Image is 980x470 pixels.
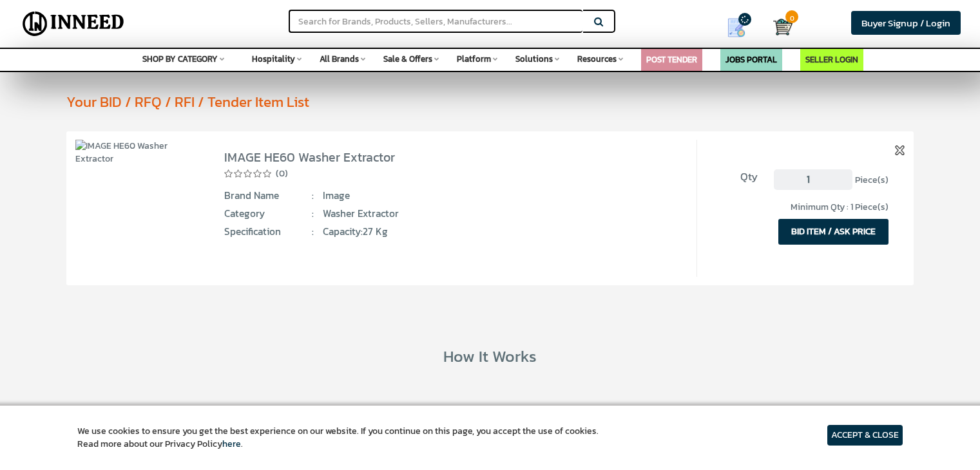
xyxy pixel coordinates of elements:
input: Search for Brands, Products, Sellers, Manufacturers... [289,10,582,33]
button: BID ITEM / ASK PRICE [778,219,889,245]
span: : [312,189,314,203]
img: IMAGE HE60 Washer Extractor [75,140,200,165]
span: Solutions [515,53,553,65]
span: 0 [785,10,798,23]
img: Cart [773,17,793,37]
span: Brand Name [224,189,314,203]
span: Buyer Signup / Login [861,15,950,30]
img: Show My Quotes [727,18,746,37]
span: Specification [224,225,314,239]
span: : [312,225,314,239]
article: We use cookies to ensure you get the best experience on our website. If you continue on this page... [77,425,599,451]
div: Minimum Qty : 1 Piece(s) [714,201,888,214]
img: Inneed.Market [17,8,130,40]
span: All Brands [320,53,359,65]
a: Buyer Signup / Login [851,11,961,35]
span: Resources [577,53,617,65]
span: Capacity:27 Kg [323,225,591,239]
span: Piece(s) [855,173,889,187]
a: Cart 0 [773,13,783,41]
span: Hospitality [252,53,295,65]
span: Qty [714,169,758,185]
span: Sale & Offers [383,53,432,65]
a: POST TENDER [646,53,697,66]
a: my Quotes [709,13,773,42]
a: IMAGE HE60 Washer Extractor [224,147,395,167]
article: ACCEPT & CLOSE [827,425,903,446]
span: : [312,207,314,221]
div: Your BID / RFQ / RFI / Tender Item List [66,91,960,112]
span: Washer Extractor [323,207,591,221]
span: (0) [276,167,288,180]
a: here [222,437,241,451]
span: SHOP BY CATEGORY [142,53,218,65]
img: inneed-close-icon.png [895,146,905,155]
span: Image [323,189,591,203]
span: Platform [457,53,491,65]
div: How It Works [19,344,960,368]
a: JOBS PORTAL [725,53,777,66]
span: Category [224,207,314,221]
a: SELLER LOGIN [805,53,858,66]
